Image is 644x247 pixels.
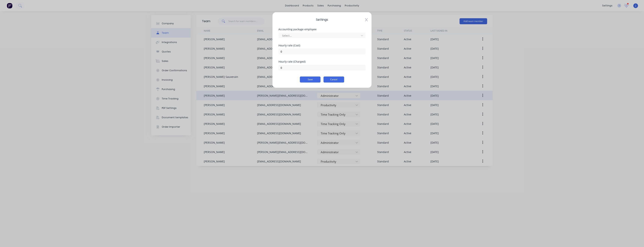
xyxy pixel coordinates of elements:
div: Accounting package employee [278,28,366,31]
button: Cancel [324,77,344,83]
span: Settings [278,17,366,22]
button: Save [300,77,320,83]
input: $0 [278,49,366,54]
div: Hourly rate (Cost) [278,44,366,47]
input: $0 [278,65,366,70]
div: Hourly rate (Charged) [278,60,366,63]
